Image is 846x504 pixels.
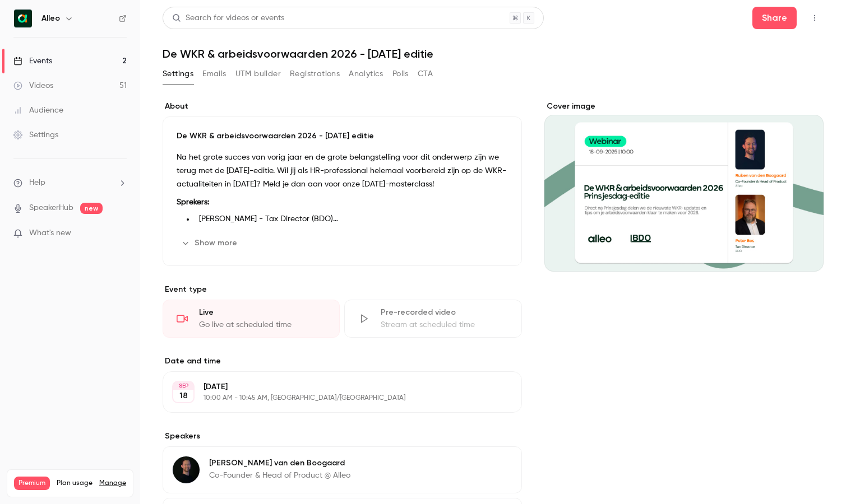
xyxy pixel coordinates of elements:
[29,202,73,214] a: SpeakerHub
[344,300,521,338] div: Pre-recorded videoStream at scheduled time
[14,10,32,27] img: Alleo
[163,446,522,493] div: Ruben van den Boogaard[PERSON_NAME] van den BoogaardCo-Founder & Head of Product @ Alleo
[13,177,127,189] li: help-dropdown-opener
[14,477,50,490] span: Premium
[209,470,350,481] p: Co-Founder & Head of Product @ Alleo
[113,228,127,239] iframe: Noticeable Trigger
[99,479,126,488] a: Manage
[177,198,209,206] strong: Sprekers:
[13,55,52,67] div: Events
[13,105,63,116] div: Audience
[163,47,824,60] h1: De WKR & arbeidsvoorwaarden 2026 - [DATE] editie
[29,177,45,189] span: Help
[392,65,409,83] button: Polls
[163,431,522,442] label: Speakers
[163,300,340,338] div: LiveGo live at scheduled time
[41,13,60,24] h6: Alleo
[544,101,824,112] label: Cover image
[202,65,226,83] button: Emails
[544,101,824,272] section: Cover image
[163,284,522,295] p: Event type
[57,479,93,488] span: Plan usage
[418,65,433,83] button: CTA
[381,319,507,330] div: Stream at scheduled time
[177,151,508,191] p: Na het grote succes van vorig jaar en de grote belangstelling voor dit onderwerp zijn we terug me...
[80,203,103,214] span: new
[204,394,463,403] p: 10:00 AM - 10:45 AM, [GEOGRAPHIC_DATA]/[GEOGRAPHIC_DATA]
[163,65,193,83] button: Settings
[13,129,58,141] div: Settings
[195,213,508,225] li: [PERSON_NAME] - Tax Director (BDO)
[13,80,53,91] div: Videos
[199,319,326,330] div: Go live at scheduled time
[173,456,200,483] img: Ruben van den Boogaard
[177,130,508,142] p: De WKR & arbeidsvoorwaarden 2026 - [DATE] editie
[199,307,326,318] div: Live
[204,381,463,393] p: [DATE]
[163,356,522,367] label: Date and time
[29,227,71,239] span: What's new
[290,65,340,83] button: Registrations
[179,390,188,402] p: 18
[209,458,350,469] p: [PERSON_NAME] van den Boogaard
[752,7,797,29] button: Share
[163,101,522,112] label: About
[172,12,284,24] div: Search for videos or events
[177,234,244,252] button: Show more
[173,382,193,390] div: SEP
[235,65,281,83] button: UTM builder
[349,65,383,83] button: Analytics
[381,307,507,318] div: Pre-recorded video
